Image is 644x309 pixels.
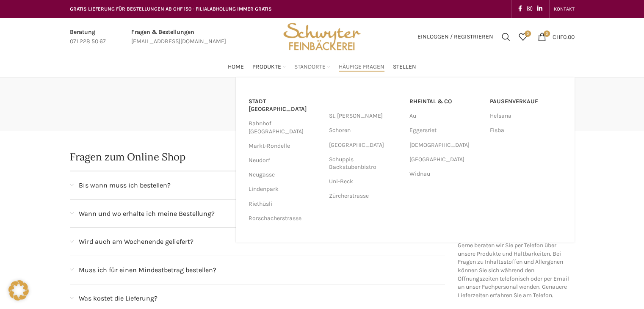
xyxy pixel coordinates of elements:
[252,58,286,75] a: Produkte
[514,28,531,45] a: 0
[409,109,481,123] a: Au
[329,138,401,152] a: [GEOGRAPHIC_DATA]
[516,3,525,15] a: Facebook social link
[533,28,579,45] a: 0 CHF0.00
[249,116,321,138] a: Bahnhof [GEOGRAPHIC_DATA]
[554,6,575,12] span: KONTAKT
[339,63,384,71] span: Häufige Fragen
[409,167,481,181] a: Widnau
[409,123,481,138] a: Eggersriet
[249,153,321,168] a: Neudorf
[280,18,363,56] img: Bäckerei Schwyter
[294,58,330,75] a: Standorte
[544,30,550,37] span: 0
[554,0,575,17] a: KONTAKT
[393,63,416,71] span: Stellen
[228,63,244,71] span: Home
[66,58,579,75] div: Main navigation
[535,3,545,15] a: Linkedin social link
[553,33,563,40] span: CHF
[79,236,193,247] span: Wird auch am Wochenende geliefert?
[70,6,272,12] span: GRATIS LIEFERUNG FÜR BESTELLUNGEN AB CHF 150 - FILIALABHOLUNG IMMER GRATIS
[249,168,321,182] a: Neugasse
[79,265,216,276] span: Muss ich für einen Mindestbetrag bestellen?
[249,139,321,153] a: Markt-Rondelle
[249,211,321,226] a: Rorschacherstrasse
[249,182,321,196] a: Lindenpark
[329,152,401,174] a: Schuppis Backstubenbistro
[490,94,562,109] a: Pausenverkauf
[525,3,535,15] a: Instagram social link
[393,58,416,75] a: Stellen
[413,28,498,45] a: Einloggen / Registrieren
[79,293,158,304] span: Was kostet die Lieferung?
[553,33,575,40] bdi: 0.00
[280,33,363,40] a: Site logo
[252,63,281,71] span: Produkte
[339,58,384,75] a: Häufige Fragen
[498,28,514,45] a: Suchen
[525,30,531,37] span: 0
[329,109,401,123] a: St. [PERSON_NAME]
[409,152,481,167] a: [GEOGRAPHIC_DATA]
[550,0,579,17] div: Secondary navigation
[70,28,106,47] a: Infobox link
[294,63,326,71] span: Standorte
[79,180,171,191] span: Bis wann muss ich bestellen?
[417,34,493,40] span: Einloggen / Registrieren
[249,197,321,211] a: Riethüsli
[458,192,575,300] p: Gerne beraten wir Sie per Telefon über unsere Produkte und Haltbarkeiten. Bei Fragen zu Inhaltsst...
[228,58,244,75] a: Home
[79,208,215,219] span: Wann und wo erhalte ich meine Bestellung?
[329,174,401,189] a: Uni-Beck
[409,138,481,152] a: [DEMOGRAPHIC_DATA]
[249,94,321,116] a: Stadt [GEOGRAPHIC_DATA]
[329,189,401,203] a: Zürcherstrasse
[490,109,562,123] a: Helsana
[70,152,445,162] h2: Fragen zum Online Shop
[490,123,562,138] a: Fisba
[514,28,531,45] div: Meine Wunschliste
[329,123,401,138] a: Schoren
[409,94,481,109] a: RHEINTAL & CO
[131,28,226,47] a: Infobox link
